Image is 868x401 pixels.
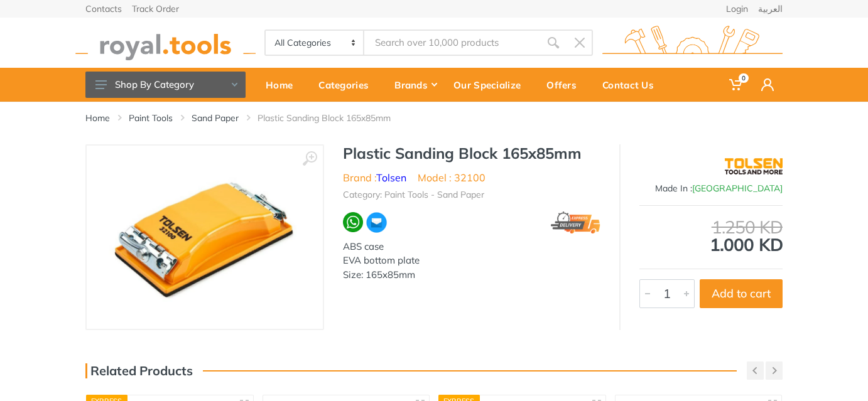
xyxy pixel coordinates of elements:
a: Offers [538,68,594,102]
img: royal.tools Logo [75,26,256,60]
img: wa.webp [343,212,363,232]
a: Sand Paper [192,112,239,124]
li: Model : 32100 [418,170,486,185]
button: Add to cart [700,279,783,308]
div: EVA bottom plate Size: 165x85mm [343,254,600,282]
a: Login [726,4,748,13]
img: ma.webp [366,211,388,233]
img: express.png [551,211,600,233]
nav: breadcrumb [85,112,783,124]
h1: Plastic Sanding Block 165x85mm [343,144,600,163]
select: Category [266,31,364,55]
input: Site search [364,29,540,56]
a: Paint Tools [129,112,173,124]
img: Tolsen [725,151,783,182]
div: Made In : [639,182,783,195]
a: Our Specialize [445,68,538,102]
h3: Related Products [85,363,193,378]
img: Royal Tools - Plastic Sanding Block 165x85mm [107,158,302,316]
a: Home [257,68,310,102]
li: Plastic Sanding Block 165x85mm [258,112,410,124]
span: 0 [739,73,749,83]
li: Category: Paint Tools - Sand Paper [343,188,484,201]
div: Categories [310,72,386,98]
a: العربية [758,4,783,13]
a: 0 [720,68,752,102]
a: Tolsen [376,171,406,184]
div: Brands [386,72,445,98]
div: 1.000 KD [639,218,783,254]
li: Brand : [343,170,406,185]
a: Contact Us [594,68,671,102]
div: ABS case [343,240,600,254]
a: Home [85,112,110,124]
div: Our Specialize [445,72,538,98]
span: [GEOGRAPHIC_DATA] [692,183,783,194]
div: 1.250 KD [639,218,783,236]
a: Categories [310,68,386,102]
a: Contacts [85,4,122,13]
button: Shop By Category [85,72,246,98]
a: Track Order [132,4,179,13]
div: Contact Us [594,72,671,98]
img: royal.tools Logo [602,26,783,60]
div: Offers [538,72,594,98]
div: Home [257,72,310,98]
